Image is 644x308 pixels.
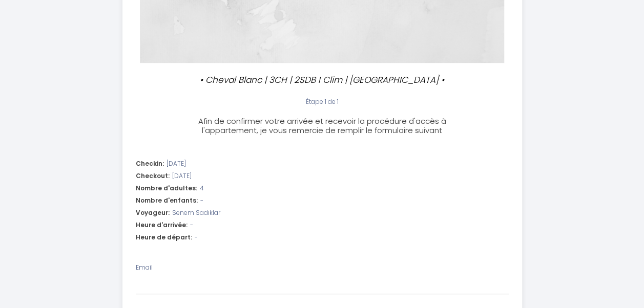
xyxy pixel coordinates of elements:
[136,263,153,273] label: Email
[200,184,204,193] span: 4
[136,184,197,193] span: Nombre d'adultes:
[136,159,164,169] span: Checkin:
[167,159,186,169] span: [DATE]
[190,221,193,230] span: -
[136,221,188,230] span: Heure d'arrivée:
[172,171,192,181] span: [DATE]
[136,171,170,181] span: Checkout:
[195,233,198,243] span: -
[172,208,220,218] span: Senem Sadıklar
[136,233,192,243] span: Heure de départ:
[136,208,170,218] span: Voyageur:
[136,196,198,206] span: Nombre d'enfants:
[200,196,203,206] span: -
[306,97,339,106] span: Étape 1 de 1
[196,73,448,87] p: • Cheval Blanc | 3CH | 2SDB I Clim | [GEOGRAPHIC_DATA] •
[198,116,446,136] span: Afin de confirmer votre arrivée et recevoir la procédure d'accès à l'appartement, je vous remerci...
